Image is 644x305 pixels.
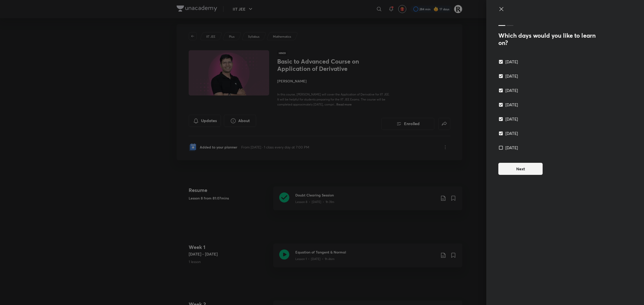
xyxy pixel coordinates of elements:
span: [DATE] [505,116,518,122]
span: [DATE] [505,59,518,65]
span: [DATE] [505,102,518,108]
span: [DATE] [505,87,518,93]
span: [DATE] [505,145,518,151]
button: Next [498,163,543,175]
h3: Which days would you like to learn on? [498,32,603,46]
span: [DATE] [505,73,518,79]
span: [DATE] [505,130,518,136]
